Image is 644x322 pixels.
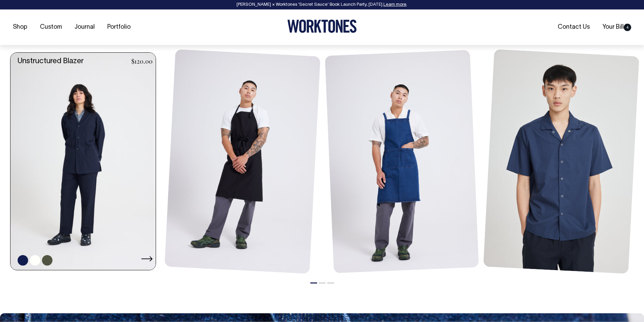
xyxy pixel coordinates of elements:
[555,22,593,33] a: Contact Us
[72,22,97,33] a: Journal
[325,50,479,273] img: denim
[37,22,65,33] a: Custom
[105,22,133,33] a: Portfolio
[319,282,326,283] button: 2 of 3
[10,22,30,33] a: Shop
[600,22,634,33] a: Your Bill4
[383,3,406,7] a: Learn more
[7,2,637,7] div: [PERSON_NAME] × Worktones ‘Secret Sauce’ Book Launch Party, [DATE]. .
[327,282,334,283] button: 3 of 3
[310,282,317,283] button: 1 of 3
[483,49,639,273] img: dark-navy
[164,49,320,273] img: black
[624,24,631,31] span: 4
